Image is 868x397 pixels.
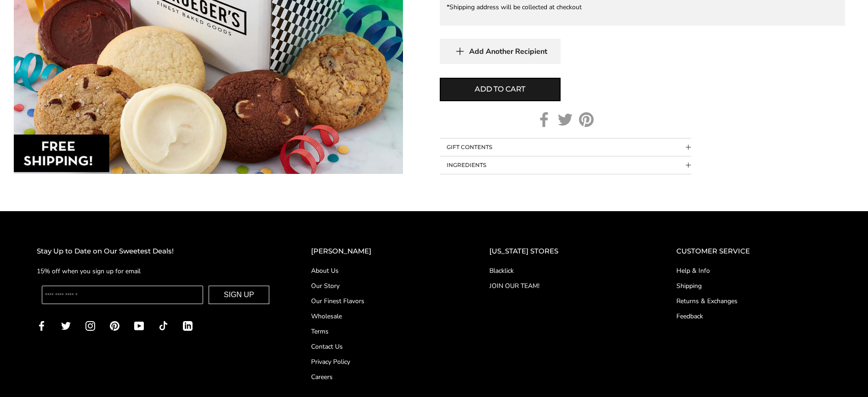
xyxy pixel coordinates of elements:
[440,78,561,101] button: Add to cart
[7,362,95,390] iframe: Sign Up via Text for Offers
[440,39,561,64] button: Add Another Recipient
[440,156,691,174] button: Collapsible block button
[676,246,831,257] h2: CUSTOMER SERVICE
[61,320,71,331] a: Twitter
[42,286,203,304] input: Enter your email
[558,112,573,127] a: Twitter
[159,320,168,331] a: TikTok
[311,327,453,336] a: Terms
[134,320,144,331] a: YouTube
[469,47,547,56] span: Add Another Recipient
[489,266,640,276] a: Blacklick
[311,281,453,291] a: Our Story
[311,372,453,382] a: Careers
[676,311,831,321] a: Feedback
[311,296,453,306] a: Our Finest Flavors
[85,320,95,331] a: Instagram
[110,320,119,331] a: Pinterest
[475,84,525,95] span: Add to cart
[579,112,594,127] a: Pinterest
[676,296,831,306] a: Returns & Exchanges
[183,320,193,331] a: LinkedIn
[311,357,453,367] a: Privacy Policy
[440,138,691,156] button: Collapsible block button
[447,3,838,12] div: *Shipping address will be collected at checkout
[37,320,46,331] a: Facebook
[37,266,274,276] p: 15% off when you sign up for email
[489,246,640,257] h2: [US_STATE] STORES
[311,342,453,351] a: Contact Us
[676,281,831,291] a: Shipping
[311,246,453,257] h2: [PERSON_NAME]
[311,311,453,321] a: Wholesale
[311,266,453,276] a: About Us
[489,281,640,291] a: JOIN OUR TEAM!
[209,286,269,304] button: SIGN UP
[37,246,274,257] h2: Stay Up to Date on Our Sweetest Deals!
[537,112,551,127] a: Facebook
[676,266,831,276] a: Help & Info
